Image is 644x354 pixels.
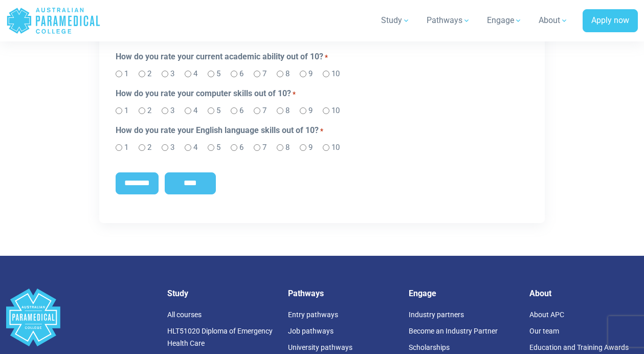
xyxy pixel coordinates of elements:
[116,124,528,137] legend: How do you rate your English language skills out of 10?
[375,6,416,35] a: Study
[193,142,197,153] label: 4
[116,51,528,63] legend: How do you rate your current academic ability out of 10?
[124,68,128,80] label: 1
[6,289,155,346] a: Space
[239,105,243,117] label: 6
[216,105,220,117] label: 5
[262,68,267,80] label: 7
[170,142,174,153] label: 3
[124,142,128,153] label: 1
[147,68,151,80] label: 2
[262,142,267,153] label: 7
[288,343,352,351] a: University pathways
[331,142,340,153] label: 10
[262,105,267,117] label: 7
[285,68,290,80] label: 8
[216,68,220,80] label: 5
[193,68,197,80] label: 4
[331,68,340,80] label: 10
[124,105,128,117] label: 1
[331,105,340,117] label: 10
[193,105,197,117] label: 4
[583,9,638,33] a: Apply now
[529,311,564,319] a: About APC
[216,142,220,153] label: 5
[285,105,290,117] label: 8
[409,311,464,319] a: Industry partners
[167,327,273,347] a: HLT51020 Diploma of Emergency Health Care
[239,142,243,153] label: 6
[308,105,313,117] label: 9
[167,311,202,319] a: All courses
[308,68,313,80] label: 9
[147,142,151,153] label: 2
[529,343,629,351] a: Education and Training Awards
[6,4,101,37] a: Australian Paramedical College
[288,311,338,319] a: Entry pathways
[170,68,174,80] label: 3
[529,327,559,335] a: Our team
[409,289,517,298] h5: Engage
[409,343,450,351] a: Scholarships
[532,6,574,35] a: About
[147,105,151,117] label: 2
[409,327,498,335] a: Become an Industry Partner
[239,68,243,80] label: 6
[116,87,528,100] legend: How do you rate your computer skills out of 10?
[288,289,396,298] h5: Pathways
[170,105,174,117] label: 3
[308,142,313,153] label: 9
[285,142,290,153] label: 8
[529,289,638,298] h5: About
[420,6,477,35] a: Pathways
[288,327,334,335] a: Job pathways
[167,289,276,298] h5: Study
[481,6,528,35] a: Engage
